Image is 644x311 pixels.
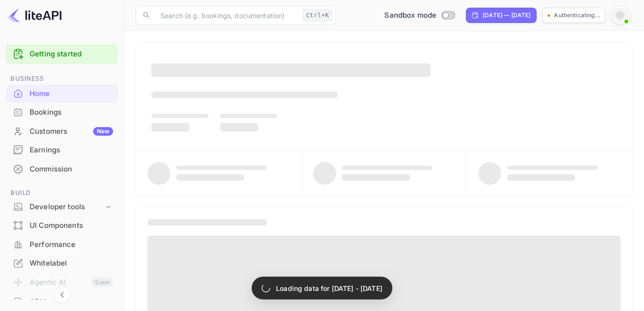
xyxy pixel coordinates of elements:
div: Click to change the date range period [466,8,537,23]
a: Bookings [6,103,118,121]
a: Earnings [6,141,118,159]
div: API Logs [30,297,113,308]
div: Bookings [6,103,118,122]
div: Home [6,85,118,103]
a: Commission [6,160,118,178]
input: Search (e.g. bookings, documentation) [155,6,299,25]
div: Commission [30,164,113,175]
span: Business [6,74,118,84]
a: Performance [6,236,118,253]
div: UI Components [30,220,113,231]
div: Commission [6,160,118,179]
a: API Logs [6,293,118,311]
div: Ctrl+K [303,9,332,21]
div: Developer tools [6,199,118,215]
div: Earnings [30,145,113,156]
button: Collapse navigation [53,286,71,303]
div: Whitelabel [30,258,113,269]
p: Loading data for [DATE] - [DATE] [276,283,382,293]
p: Authenticating... [554,11,601,20]
img: LiteAPI logo [8,8,62,23]
div: Whitelabel [6,254,118,273]
div: Getting started [6,44,118,64]
a: Whitelabel [6,254,118,272]
div: Switch to Production mode [380,10,458,21]
span: Sandbox mode [384,10,436,21]
a: Getting started [30,49,113,60]
span: Build [6,188,118,198]
div: Home [30,88,113,99]
a: Home [6,85,118,102]
div: Bookings [30,107,113,118]
div: [DATE] — [DATE] [483,11,530,20]
div: UI Components [6,216,118,235]
div: Performance [6,236,118,254]
div: Developer tools [30,202,104,213]
div: Customers [30,126,113,137]
div: Performance [30,239,113,250]
a: CustomersNew [6,122,118,140]
div: CustomersNew [6,122,118,141]
div: New [93,127,113,136]
div: Earnings [6,141,118,160]
a: UI Components [6,216,118,234]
